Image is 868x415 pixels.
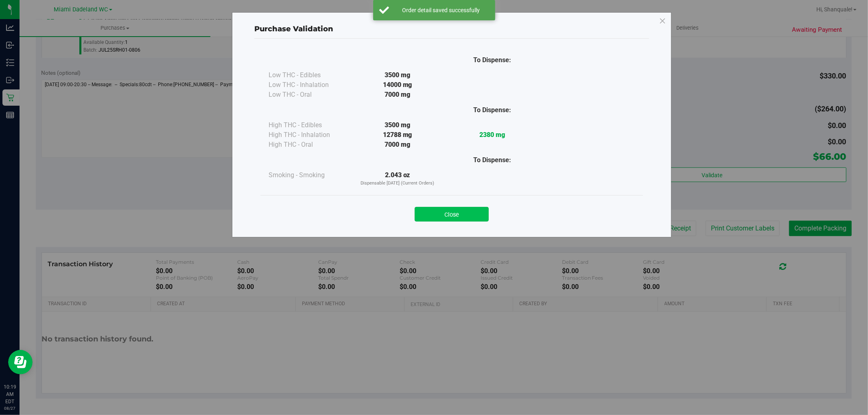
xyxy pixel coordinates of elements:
button: Close [415,207,489,222]
div: High THC - Inhalation [269,130,350,140]
div: Smoking - Smoking [269,170,350,180]
div: To Dispense: [445,105,540,115]
p: Dispensable [DATE] (Current Orders) [350,180,445,187]
div: Low THC - Edibles [269,70,350,80]
div: High THC - Oral [269,140,350,150]
div: 3500 mg [350,120,445,130]
iframe: Resource center [8,350,33,374]
div: High THC - Edibles [269,120,350,130]
div: Order detail saved successfully [394,6,489,14]
div: To Dispense: [445,155,540,165]
div: Low THC - Inhalation [269,80,350,90]
div: 3500 mg [350,70,445,80]
div: 14000 mg [350,80,445,90]
div: Low THC - Oral [269,90,350,100]
div: 2.043 oz [350,170,445,187]
strong: 2380 mg [479,131,505,139]
div: 7000 mg [350,90,445,100]
div: 12788 mg [350,130,445,140]
div: 7000 mg [350,140,445,150]
span: Purchase Validation [254,24,333,33]
div: To Dispense: [445,55,540,65]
